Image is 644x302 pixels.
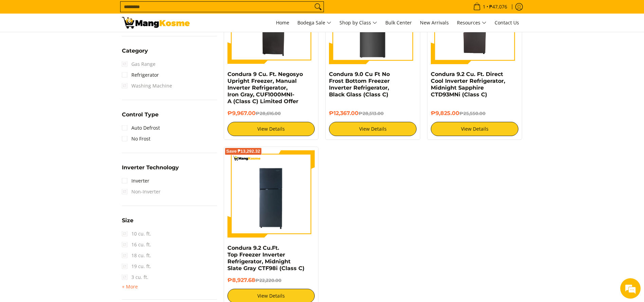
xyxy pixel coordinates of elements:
span: Control Type [122,112,159,117]
a: View Details [431,122,518,136]
a: Inverter [122,175,149,186]
a: Condura 9.0 Cu Ft No Frost Bottom Freezer Inverter Refrigerator, Black Glass (Class C) [329,71,390,98]
img: Class C Home &amp; Business Appliances: Up to 70% Off l Mang Kosme [122,17,190,29]
a: View Details [329,122,417,136]
span: 1 [482,4,486,9]
textarea: Type your message and hit 'Enter' [3,185,129,209]
span: Non-Inverter [122,186,161,197]
span: Home [276,19,289,26]
span: We're online! [39,86,94,154]
summary: Open [122,218,133,228]
span: Shop by Class [339,19,377,27]
summary: Open [122,165,179,175]
span: Contact Us [495,19,519,26]
h6: ₱12,367.00 [329,110,417,117]
a: Shop by Class [336,14,381,32]
a: Resources [454,14,490,32]
span: Gas Range [122,59,155,70]
summary: Open [122,283,138,291]
span: ₱47,076 [488,4,508,9]
a: Home [273,14,293,32]
del: ₱28,616.00 [256,111,281,116]
span: 16 cu. ft. [122,239,151,250]
span: 3 cu. ft. [122,272,148,283]
span: 18 cu. ft. [122,250,151,261]
nav: Main Menu [197,14,522,32]
div: Minimize live chat window [111,3,128,20]
a: Condura 9 Cu. Ft. Negosyo Upright Freezer, Manual Inverter Refrigerator, Iron Gray, CUF1000MNI-A ... [227,71,303,105]
a: Auto Defrost [122,122,160,133]
span: Bodega Sale [297,19,331,27]
span: New Arrivals [420,19,449,26]
span: Size [122,218,133,223]
span: 19 cu. ft. [122,261,151,272]
h6: ₱9,825.00 [431,110,518,117]
button: Search [313,2,324,12]
a: No Frost [122,133,150,144]
a: View Details [227,122,315,136]
a: Bulk Center [382,14,415,32]
del: ₱22,220.00 [255,278,281,283]
span: Inverter Technology [122,165,179,170]
span: 10 cu. ft. [122,228,151,239]
a: Refrigerator [122,70,159,80]
span: Washing Machine [122,80,172,91]
summary: Open [122,112,159,122]
h6: ₱9,967.00 [227,110,315,117]
span: Category [122,48,148,54]
a: Contact Us [491,14,522,32]
div: Chat with us now [35,38,114,47]
img: Condura 9.2 Cu.Ft. Top Freezer Inverter Refrigerator, Midnight Slate Gray CTF98i (Class C) [227,150,315,238]
a: Condura 9.2 Cu. Ft. Direct Cool Inverter Refrigerator, Midnight Sapphire CTD93MNi (Class C) [431,71,505,98]
span: Resources [457,19,486,27]
span: + More [122,284,138,289]
span: Save ₱13,292.32 [226,149,260,153]
a: New Arrivals [417,14,452,32]
a: Condura 9.2 Cu.Ft. Top Freezer Inverter Refrigerator, Midnight Slate Gray CTF98i (Class C) [227,245,305,271]
h6: ₱8,927.68 [227,277,315,284]
summary: Open [122,48,148,59]
del: ₱25,550.00 [459,111,485,116]
del: ₱28,513.00 [358,111,384,116]
span: • [471,3,509,11]
span: Bulk Center [385,19,412,26]
a: Bodega Sale [294,14,335,32]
